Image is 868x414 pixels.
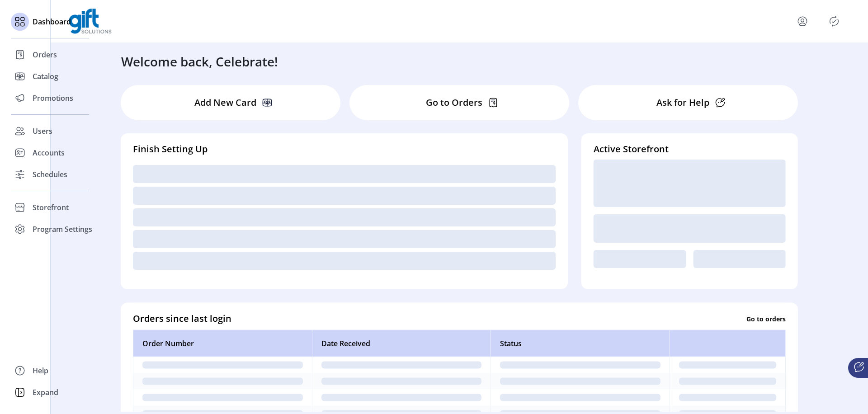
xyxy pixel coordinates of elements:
span: Schedules [33,169,67,180]
p: Add New Card [194,96,256,109]
button: menu [795,14,810,28]
h3: Welcome back, Celebrate! [121,52,278,71]
button: Publisher Panel [827,14,841,28]
p: Ask for Help [656,96,709,109]
p: Go to Orders [426,96,482,109]
span: Catalog [33,71,58,82]
span: Accounts [33,147,65,158]
span: Help [33,365,48,376]
h4: Active Storefront [594,142,786,156]
span: Dashboard [33,16,71,27]
h4: Finish Setting Up [133,142,556,156]
span: Storefront [33,202,69,213]
img: logo [69,9,112,34]
th: Order Number [133,330,312,357]
p: Go to orders [746,314,786,323]
span: Program Settings [33,224,92,235]
span: Promotions [33,93,73,103]
span: Orders [33,49,57,60]
th: Date Received [312,330,491,357]
span: Expand [33,387,58,398]
span: Users [33,126,52,136]
th: Status [491,330,670,357]
h4: Orders since last login [133,312,231,325]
